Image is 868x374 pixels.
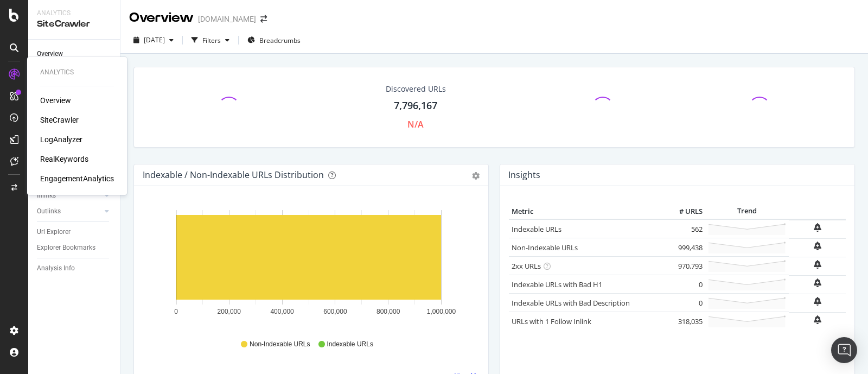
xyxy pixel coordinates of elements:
[243,31,305,49] button: Breadcrumbs
[40,95,71,106] a: Overview
[508,168,540,182] h4: Insights
[512,243,578,252] a: Non-Indexable URLs
[814,278,821,287] div: bell-plus
[37,242,112,253] a: Explorer Bookmarks
[662,312,705,331] td: 318,035
[37,190,101,201] a: Inlinks
[407,118,424,131] div: N/A
[174,308,178,315] text: 0
[129,9,194,27] div: Overview
[218,308,241,315] text: 200,000
[394,99,437,113] div: 7,796,167
[386,84,446,94] div: Discovered URLs
[144,35,165,45] span: 2025 Feb. 27th
[814,315,821,324] div: bell-plus
[509,204,662,220] th: Metric
[662,294,705,312] td: 0
[831,337,857,363] div: Open Intercom Messenger
[37,9,111,18] div: Analytics
[250,340,310,349] span: Non-Indexable URLs
[270,308,294,315] text: 400,000
[662,238,705,257] td: 999,438
[376,308,400,315] text: 800,000
[37,226,71,238] div: Url Explorer
[37,206,61,217] div: Outlinks
[662,275,705,294] td: 0
[662,219,705,238] td: 562
[198,14,256,24] div: [DOMAIN_NAME]
[327,340,373,349] span: Indexable URLs
[37,18,111,30] div: SiteCrawler
[37,263,112,274] a: Analysis Info
[705,204,789,220] th: Trend
[814,297,821,306] div: bell-plus
[40,134,82,145] a: LogAnalyzer
[427,308,456,315] text: 1,000,000
[202,36,221,45] div: Filters
[40,115,79,125] a: SiteCrawler
[40,154,88,164] a: RealKeywords
[323,308,347,315] text: 600,000
[37,226,112,238] a: Url Explorer
[662,204,705,220] th: # URLS
[37,206,101,217] a: Outlinks
[40,68,114,77] div: Analytics
[259,36,301,45] span: Breadcrumbs
[814,223,821,232] div: bell-plus
[512,261,541,271] a: 2xx URLs
[512,316,591,326] a: URLs with 1 Follow Inlink
[187,31,234,49] button: Filters
[37,48,112,60] a: Overview
[37,48,63,60] div: Overview
[512,224,561,234] a: Indexable URLs
[143,169,324,180] div: Indexable / Non-Indexable URLs Distribution
[37,263,75,274] div: Analysis Info
[512,280,602,289] a: Indexable URLs with Bad H1
[472,172,480,180] div: gear
[37,242,95,253] div: Explorer Bookmarks
[40,173,114,184] a: EngagementAnalytics
[512,298,630,308] a: Indexable URLs with Bad Description
[129,31,178,49] button: [DATE]
[662,257,705,275] td: 970,793
[37,190,56,201] div: Inlinks
[814,260,821,269] div: bell-plus
[143,204,475,329] svg: A chart.
[814,242,821,250] div: bell-plus
[260,15,267,23] div: arrow-right-arrow-left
